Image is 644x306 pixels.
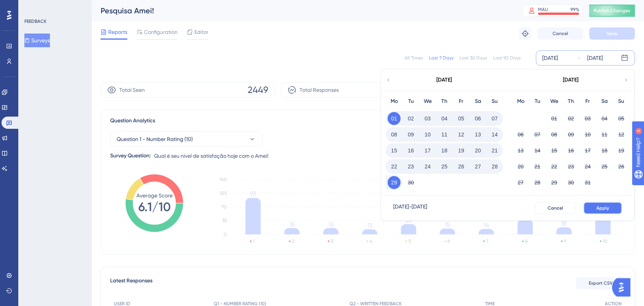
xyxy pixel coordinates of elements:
[404,112,417,125] button: 02
[594,8,630,14] span: Publish Changes
[531,160,544,173] button: 21
[24,34,50,47] button: Surveys
[531,144,544,157] button: 14
[221,204,227,210] tspan: 70
[471,112,484,125] button: 06
[589,5,635,17] button: Publish Changes
[514,176,527,189] button: 27
[419,97,436,106] div: We
[548,160,561,173] button: 22
[24,18,46,24] div: FEEDBACK
[563,75,578,85] div: [DATE]
[436,75,452,85] div: [DATE]
[587,53,603,62] div: [DATE]
[514,160,527,173] button: 20
[421,112,434,125] button: 03
[455,144,468,157] button: 19
[589,280,613,286] span: Export CSV
[589,27,635,40] button: Save
[108,27,127,37] span: Reports
[388,176,400,189] button: 29
[598,112,611,125] button: 04
[405,216,412,224] tspan: 26
[409,239,411,244] text: 5
[290,221,295,228] tspan: 16
[561,219,567,227] tspan: 18
[484,221,489,229] tspan: 14
[136,192,173,199] tspan: Average Score
[331,239,333,244] text: 3
[488,160,501,173] button: 28
[18,2,48,11] span: Need Help?
[110,151,151,160] div: Survey Question:
[488,144,501,157] button: 21
[194,27,208,37] span: Editor
[404,128,417,141] button: 09
[469,97,486,106] div: Sa
[548,144,561,157] button: 15
[117,135,193,144] span: Question 1 - Number Rating (10)
[548,112,561,125] button: 01
[328,221,333,228] tspan: 16
[455,160,468,173] button: 26
[101,5,503,16] div: Pesquisa Amei!
[404,144,417,157] button: 16
[598,144,611,157] button: 18
[581,112,594,125] button: 03
[570,6,579,13] div: 99 %
[581,176,594,189] button: 31
[110,116,155,125] span: Question Analytics
[405,55,423,61] div: All Times
[531,176,544,189] button: 28
[564,160,577,173] button: 23
[596,97,613,106] div: Sa
[219,177,227,182] tspan: 140
[455,112,468,125] button: 05
[615,144,628,157] button: 19
[388,128,400,141] button: 08
[486,239,489,244] text: 7
[393,202,427,214] div: [DATE] - [DATE]
[564,239,566,244] text: 9
[579,97,596,106] div: Fr
[471,128,484,141] button: 13
[564,128,577,141] button: 09
[388,112,400,125] button: 01
[581,144,594,157] button: 17
[615,128,628,141] button: 12
[514,144,527,157] button: 13
[224,232,227,237] tspan: 0
[367,222,372,229] tspan: 13
[300,85,339,95] span: Total Responses
[615,112,628,125] button: 05
[488,128,501,141] button: 14
[250,190,256,197] tspan: 93
[404,176,417,189] button: 30
[436,97,453,106] div: Th
[607,30,617,37] span: Save
[581,128,594,141] button: 10
[455,128,468,141] button: 12
[53,4,55,10] div: 4
[402,97,419,106] div: Tu
[548,205,563,211] span: Cancel
[447,239,450,244] text: 6
[429,55,453,61] div: Last 7 Days
[576,277,625,289] button: Export CSV
[220,191,227,196] tspan: 105
[292,239,294,244] text: 2
[548,128,561,141] button: 08
[453,97,469,106] div: Fr
[535,202,576,214] button: Cancel
[542,53,558,62] div: [DATE]
[445,221,450,228] tspan: 15
[583,202,622,214] button: Apply
[512,97,529,106] div: Mo
[388,160,400,173] button: 22
[581,160,594,173] button: 24
[514,128,527,141] button: 06
[603,239,607,244] text: 10
[388,144,400,157] button: 15
[438,112,451,125] button: 04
